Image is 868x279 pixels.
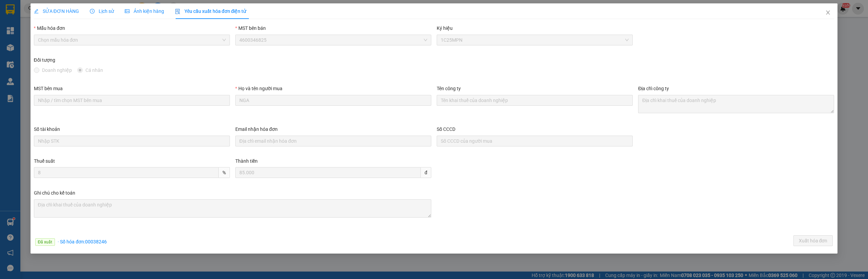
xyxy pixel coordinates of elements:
[825,10,831,15] span: close
[34,136,230,146] input: Số tài khoản
[34,25,65,31] label: Mẫu hóa đơn
[125,9,130,14] span: picture
[34,8,79,14] span: SỬA ĐƠN HÀNG
[34,190,75,196] label: Ghi chú cho kế toán
[638,95,834,113] textarea: Địa chỉ công ty
[175,8,246,14] span: Yêu cầu xuất hóa đơn điện tử
[90,8,114,14] span: Lịch sử
[235,136,431,146] input: Email nhận hóa đơn
[34,167,219,178] input: Thuế suất
[34,126,60,132] label: Số tài khoản
[437,25,453,31] label: Ký hiệu
[83,66,106,74] span: Cá nhân
[235,158,258,164] label: Thành tiền
[235,95,431,106] input: Họ và tên người mua
[235,25,266,31] label: MST bên bán
[125,8,164,14] span: Ảnh kiện hàng
[34,95,230,106] input: MST bên mua
[437,95,633,106] input: Tên công ty
[175,9,180,14] img: icon
[235,86,282,91] label: Họ và tên người mua
[39,66,75,74] span: Doanh nghiệp
[34,158,55,164] label: Thuế suất
[235,126,278,132] label: Email nhận hóa đơn
[638,86,669,91] label: Địa chỉ công ty
[239,35,427,45] span: 4600346825
[34,199,431,218] textarea: Ghi chú đơn hàng Ghi chú cho kế toán
[441,35,629,45] span: 1C25MPN
[437,86,461,91] label: Tên công ty
[421,167,431,178] span: đ
[793,235,833,246] button: Xuất hóa đơn
[219,167,230,178] span: %
[90,9,95,14] span: clock-circle
[58,239,107,244] span: · Số hóa đơn: 00038246
[34,57,55,63] label: Đối tượng
[34,9,39,14] span: edit
[34,86,63,91] label: MST bên mua
[437,136,633,146] input: Số CCCD
[35,238,55,246] span: Đã xuất
[818,3,837,22] button: Close
[437,126,455,132] label: Số CCCD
